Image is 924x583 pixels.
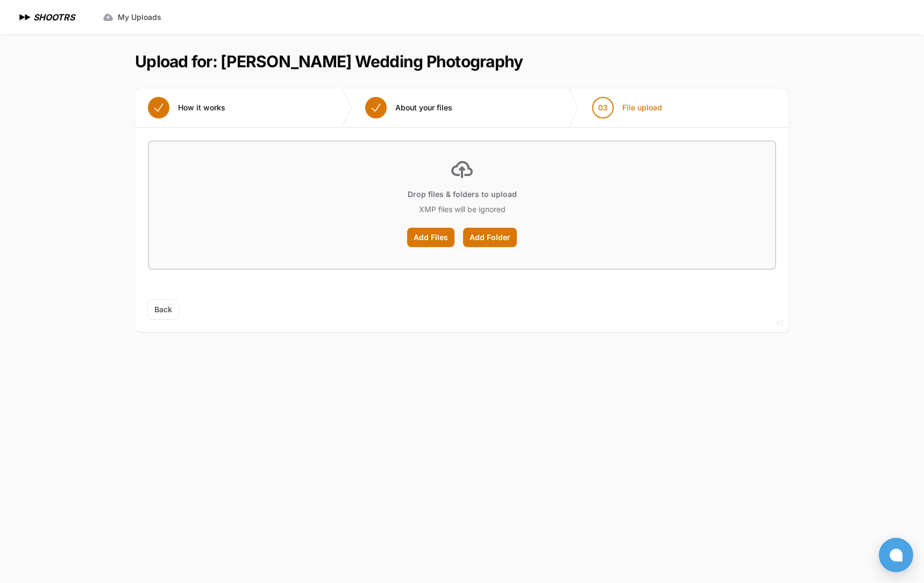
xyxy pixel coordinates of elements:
span: File upload [622,102,662,113]
button: How it works [135,88,238,127]
a: My Uploads [96,8,168,27]
button: About your files [352,88,465,127]
p: Drop files & folders to upload [408,189,517,200]
h1: SHOOTRS [33,11,75,24]
div: v2 [776,317,784,329]
a: SHOOTRS SHOOTRS [17,11,75,24]
span: About your files [395,102,452,113]
button: 03 File upload [579,88,675,127]
span: 03 [598,102,608,113]
button: Open chat window [879,538,913,572]
span: My Uploads [118,12,161,23]
label: Add Folder [463,228,517,247]
h1: Upload for: [PERSON_NAME] Wedding Photography [135,52,523,71]
p: XMP files will be ignored [419,204,506,215]
span: How it works [178,102,225,113]
label: Add Files [407,228,454,247]
img: SHOOTRS [17,11,33,24]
